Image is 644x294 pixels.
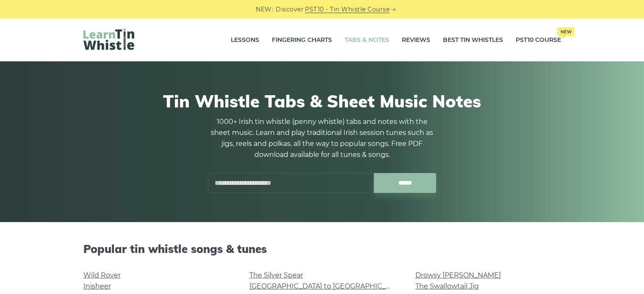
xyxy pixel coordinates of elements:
[83,242,561,256] h2: Popular tin whistle songs & tunes
[415,271,501,279] a: Drowsy [PERSON_NAME]
[83,91,561,111] h1: Tin Whistle Tabs & Sheet Music Notes
[557,27,575,36] span: New
[402,30,430,51] a: Reviews
[516,30,561,51] a: PST10 CourseNew
[443,30,503,51] a: Best Tin Whistles
[249,282,406,290] a: [GEOGRAPHIC_DATA] to [GEOGRAPHIC_DATA]
[83,271,121,279] a: Wild Rover
[83,28,134,50] img: LearnTinWhistle.com
[83,282,111,290] a: Inisheer
[208,116,437,160] p: 1000+ Irish tin whistle (penny whistle) tabs and notes with the sheet music. Learn and play tradi...
[345,30,389,51] a: Tabs & Notes
[249,271,303,279] a: The Silver Spear
[272,30,332,51] a: Fingering Charts
[231,30,259,51] a: Lessons
[415,282,479,290] a: The Swallowtail Jig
